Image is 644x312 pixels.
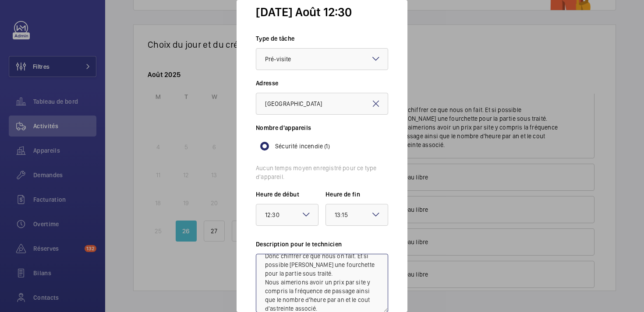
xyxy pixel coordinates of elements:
[256,190,318,199] label: Heure de début
[335,211,348,218] span: 13:15
[256,240,388,249] label: Description pour le technicien
[256,79,388,88] label: Adresse
[256,164,388,181] p: Aucun temps moyen enregistré pour ce type d'appareil.
[256,34,388,43] label: Type de tâche
[265,211,280,218] span: 12:30
[256,93,388,115] input: Entrez l'adresse de la tâche
[265,56,291,63] span: Pré-visite
[256,4,388,20] h1: [DATE] août 12:30
[326,190,388,199] label: Heure de fin
[256,123,388,132] label: Nombre d'appareils
[273,142,330,151] label: Sécurité incendie (1)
